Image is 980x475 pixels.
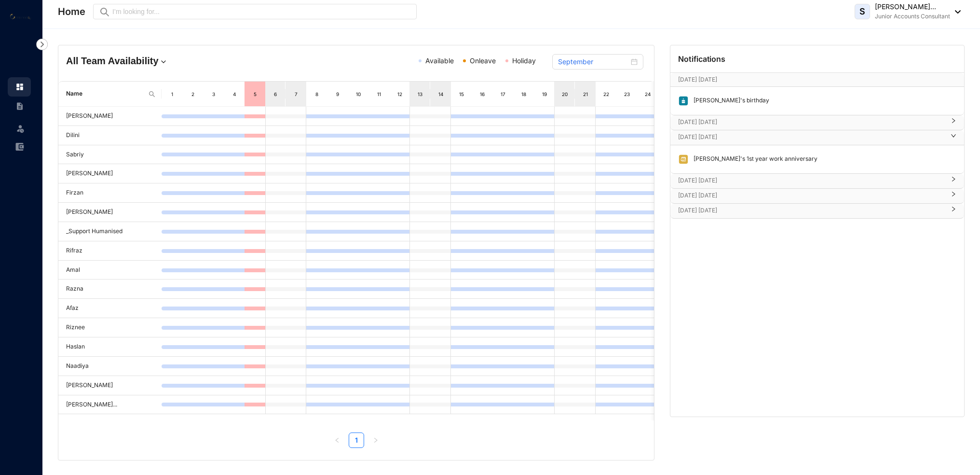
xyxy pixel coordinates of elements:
div: 18 [519,89,528,99]
div: 12 [395,89,404,99]
div: 13 [416,89,424,99]
li: 1 [349,433,364,448]
td: Haslan [58,337,162,357]
span: right [951,137,956,139]
div: [DATE] [DATE] [670,204,964,218]
td: Naadiya [58,357,162,376]
td: Dilini [58,126,162,145]
div: 4 [231,89,239,99]
td: Riznee [58,318,162,337]
div: 14 [437,89,445,99]
p: Home [58,5,85,18]
div: [DATE] [DATE] [670,174,964,188]
td: Sabriy [58,145,162,165]
li: Contracts [8,97,31,116]
span: right [951,180,956,182]
img: anniversary.d4fa1ee0abd6497b2d89d817e415bd57.svg [678,154,689,165]
button: right [368,433,383,448]
img: search.8ce656024d3affaeffe32e5b30621cb7.svg [148,90,156,98]
td: Razna [58,279,162,299]
div: 7 [292,89,300,99]
span: right [951,210,956,212]
li: Next Page [368,433,383,448]
div: 10 [354,89,363,99]
td: Rifraz [58,241,162,261]
span: Onleave [470,56,496,65]
p: [DATE] [DATE] [678,117,945,127]
img: home.c6720e0a13eba0172344.svg [15,83,24,91]
h4: All Team Availability [66,54,259,68]
p: Junior Accounts Consultant [875,12,950,21]
td: [PERSON_NAME] [58,107,162,126]
img: dropdown-black.8e83cc76930a90b1a4fdb6d089b7bf3a.svg [950,10,961,14]
div: 15 [458,89,466,99]
td: [PERSON_NAME] [58,203,162,222]
div: [DATE] [DATE] [670,115,964,130]
p: Notifications [678,53,725,65]
li: Home [8,77,31,97]
div: 2 [189,89,197,99]
div: 11 [375,89,383,99]
p: [DATE] [DATE] [678,132,945,142]
div: 9 [334,89,342,99]
img: leave-unselected.2934df6273408c3f84d9.svg [15,124,25,133]
p: [DATE] [DATE] [678,75,938,84]
input: I’m looking for... [112,6,411,17]
div: 16 [478,89,487,99]
span: S [859,7,865,16]
button: left [329,433,345,448]
td: Amal [58,261,162,280]
span: Name [66,89,144,98]
td: Firzan [58,183,162,203]
span: left [334,437,340,443]
div: 19 [540,89,548,99]
span: right [951,122,956,124]
p: [PERSON_NAME]... [875,2,950,12]
td: _Support Humanised [58,222,162,241]
p: [DATE] [DATE] [678,176,945,185]
td: [PERSON_NAME]... [58,395,162,415]
div: 3 [210,89,218,99]
div: [DATE] [DATE] [670,189,964,203]
div: 8 [313,89,321,99]
input: Select month [558,56,629,67]
li: Expenses [8,137,31,156]
p: [DATE] [DATE] [678,206,945,215]
div: 6 [272,89,279,99]
div: 5 [251,89,259,99]
td: [PERSON_NAME] [58,164,162,183]
div: 20 [561,89,569,99]
div: [DATE] [DATE] [670,130,964,145]
img: birthday.63217d55a54455b51415ef6ca9a78895.svg [678,96,689,106]
p: [DATE] [DATE] [678,191,945,200]
div: 1 [168,89,177,99]
img: expense-unselected.2edcf0507c847f3e9e96.svg [15,142,24,151]
span: Holiday [512,56,536,65]
div: 23 [623,89,631,99]
td: [PERSON_NAME] [58,376,162,395]
span: Available [425,56,454,65]
span: right [373,437,379,443]
td: Afaz [58,299,162,318]
p: [PERSON_NAME]'s 1st year work anniversary [689,154,817,165]
div: 24 [644,89,652,99]
span: right [951,195,956,197]
div: 21 [582,89,590,99]
img: logo [10,13,31,19]
img: dropdown.780994ddfa97fca24b89f58b1de131fa.svg [159,57,168,67]
a: 1 [349,433,364,447]
div: 17 [499,89,507,99]
img: contract-unselected.99e2b2107c0a7dd48938.svg [15,102,24,111]
div: [DATE] [DATE][DATE] [670,73,964,86]
li: Previous Page [329,433,345,448]
div: 22 [602,89,611,99]
img: nav-icon-right.af6afadce00d159da59955279c43614e.svg [36,39,48,50]
p: [PERSON_NAME]'s birthday [689,96,769,106]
